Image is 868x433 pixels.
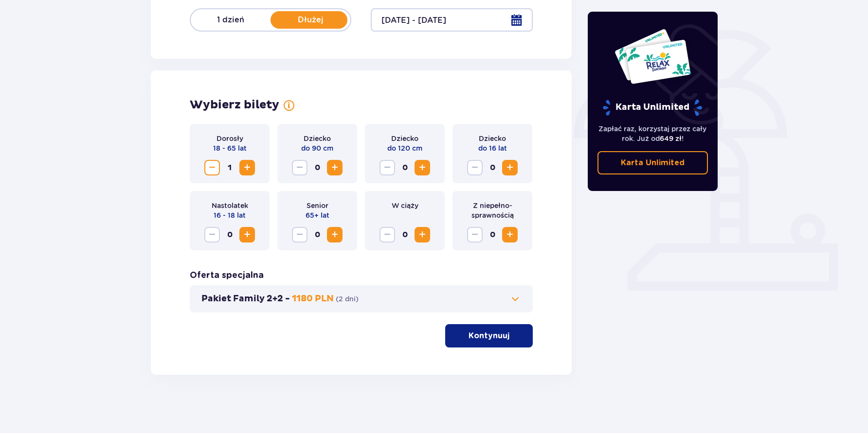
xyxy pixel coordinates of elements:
p: W ciąży [392,201,418,210]
span: 0 [309,160,325,175]
p: Dorosły [217,134,243,143]
span: 649 zł [660,135,682,142]
p: Kontynuuj [469,330,509,341]
button: Zwiększ [502,227,518,242]
button: Zmniejsz [292,160,307,175]
span: 0 [485,160,500,175]
button: Zmniejsz [204,227,220,242]
span: 0 [397,227,413,242]
span: 1 [222,160,237,175]
p: do 120 cm [387,143,422,153]
p: Dziecko [304,134,331,143]
img: Dwie karty całoroczne do Suntago z napisem 'UNLIMITED RELAX', na białym tle z tropikalnymi liśćmi... [614,28,691,85]
button: Zwiększ [239,160,255,175]
a: Karta Unlimited [597,151,708,174]
button: Zmniejsz [380,160,395,175]
p: 1 dzień [191,15,271,25]
p: Karta Unlimited [602,99,703,116]
button: Zwiększ [327,160,343,175]
button: Zmniejsz [204,160,220,175]
p: Senior [307,201,328,210]
button: Zmniejsz [380,227,395,242]
span: 0 [397,160,413,175]
h3: Oferta specjalna [190,270,264,281]
button: Zmniejsz [467,227,483,242]
button: Zwiększ [502,160,518,175]
span: 0 [222,227,237,242]
span: 0 [485,227,500,242]
button: Kontynuuj [445,324,533,347]
p: 1180 PLN [292,293,334,305]
p: 18 - 65 lat [213,143,247,153]
button: Zwiększ [415,160,430,175]
p: Nastolatek [212,201,248,210]
p: do 16 lat [478,143,507,153]
p: Dziecko [391,134,418,143]
p: Karta Unlimited [621,157,685,168]
p: Dziecko [479,134,506,143]
p: Zapłać raz, korzystaj przez cały rok. Już od ! [597,124,708,143]
button: Zwiększ [239,227,255,242]
p: do 90 cm [301,143,333,153]
p: Z niepełno­sprawnością [460,201,524,220]
p: ( 2 dni ) [336,294,359,304]
button: Zmniejsz [292,227,307,242]
p: 16 - 18 lat [214,210,246,220]
p: 65+ lat [306,210,329,220]
button: Zwiększ [415,227,430,242]
button: Zmniejsz [467,160,483,175]
button: Zwiększ [327,227,343,242]
button: Pakiet Family 2+2 -1180 PLN(2 dni) [201,293,521,305]
p: Dłużej [271,15,350,25]
span: 0 [309,227,325,242]
p: Pakiet Family 2+2 - [201,293,290,305]
h2: Wybierz bilety [190,98,279,112]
